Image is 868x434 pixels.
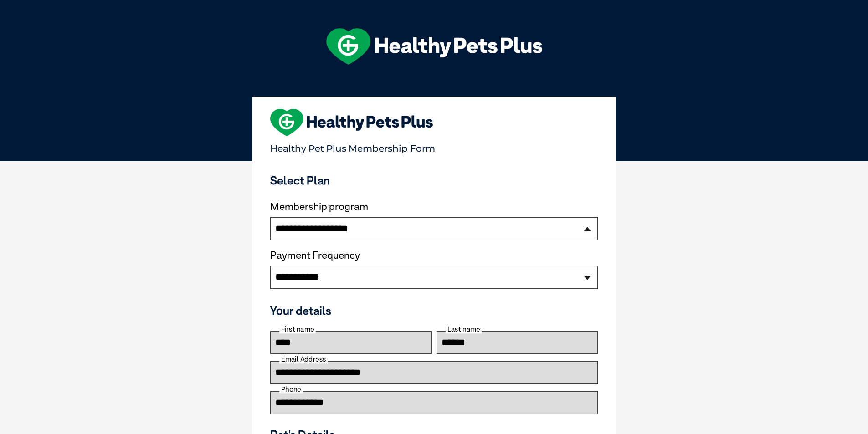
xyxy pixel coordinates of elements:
[270,201,598,213] label: Membership program
[270,174,598,187] h3: Select Plan
[270,250,360,261] label: Payment Frequency
[270,139,598,154] p: Healthy Pet Plus Membership Form
[279,355,328,363] label: Email Address
[270,109,433,136] img: heart-shape-hpp-logo-large.png
[326,28,542,65] img: hpp-logo-landscape-green-white.png
[270,304,598,317] h3: Your details
[446,325,482,333] label: Last name
[279,385,303,393] label: Phone
[279,325,316,333] label: First name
